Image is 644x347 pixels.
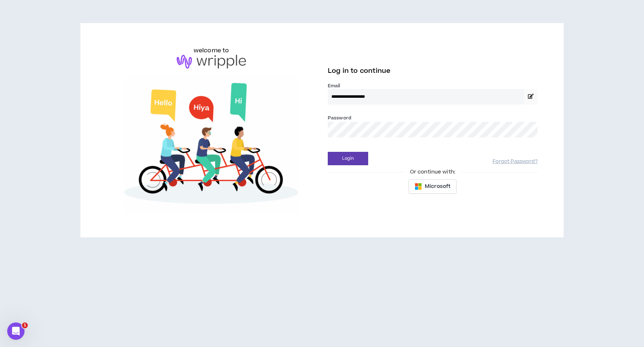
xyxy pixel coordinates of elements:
span: Microsoft [425,183,450,190]
span: 1 [22,322,28,328]
button: Microsoft [409,179,456,194]
span: Log in to continue [328,66,391,75]
span: Or continue with: [405,168,460,176]
button: Login [328,152,368,165]
h6: welcome to [194,46,229,55]
a: Forgot Password? [493,158,538,165]
label: Email [328,83,538,89]
img: logo-brand.png [177,55,246,69]
iframe: Intercom live chat [7,322,25,340]
label: Password [328,115,351,121]
img: Welcome to Wripple [106,76,316,215]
